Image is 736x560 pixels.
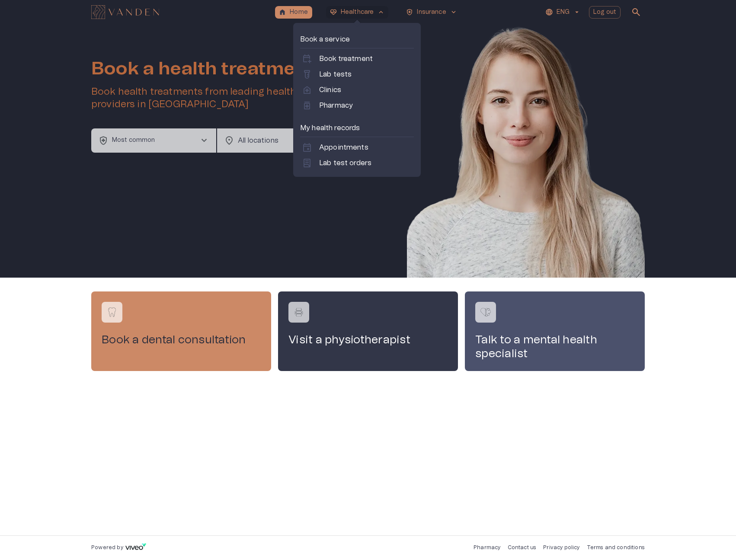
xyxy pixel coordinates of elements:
a: lab_profileLab test orders [302,158,412,168]
a: Navigate to homepage [91,6,272,18]
h5: Book health treatments from leading health service providers in [GEOGRAPHIC_DATA] [91,86,371,111]
img: Book a dental consultation logo [106,306,118,319]
p: Log out [593,8,616,17]
span: chevron_right [199,135,209,146]
span: lab_profile [302,158,312,168]
span: home_health [302,85,312,95]
a: calendar_add_onBook treatment [302,54,412,64]
span: labs [302,69,312,80]
img: Visit a physiotherapist logo [292,306,305,319]
a: Navigate to service booking [465,291,645,371]
span: home [278,8,286,16]
p: Book treatment [319,54,373,64]
p: Lab tests [319,69,352,80]
a: Pharmacy [474,545,500,550]
span: medication [302,100,312,111]
span: keyboard_arrow_down [450,8,458,16]
button: ecg_heartHealthcarekeyboard_arrow_up [326,6,389,19]
span: location_on [224,135,234,146]
p: Home [290,8,308,17]
a: home_healthClinics [302,85,412,95]
h1: Book a health treatment [91,59,371,79]
h4: Visit a physiotherapist [288,333,448,347]
img: Talk to a mental health specialist logo [479,306,492,319]
span: calendar_add_on [302,54,312,64]
p: Pharmacy [319,100,353,111]
h4: Book a dental consultation [102,333,261,347]
img: Vanden logo [91,5,159,19]
p: Book a service [300,34,414,45]
button: health_and_safetyMost commonchevron_right [91,128,216,153]
p: Healthcare [341,8,374,17]
a: labsLab tests [302,69,412,80]
p: Insurance [417,8,446,17]
p: Appointments [319,142,368,153]
p: Lab test orders [319,158,371,168]
a: Terms and conditions [587,545,645,550]
span: health_and_safety [406,8,413,16]
p: Most common [112,136,155,145]
a: eventAppointments [302,142,412,153]
a: Navigate to service booking [91,291,271,371]
button: open search modal [627,3,645,21]
span: keyboard_arrow_up [377,8,385,16]
a: Privacy policy [543,545,579,550]
p: All locations [238,135,311,146]
p: My health records [300,123,414,133]
button: health_and_safetyInsurancekeyboard_arrow_down [402,6,461,19]
span: ecg_heart [330,8,337,16]
p: ENG [557,8,569,17]
p: Clinics [319,85,341,95]
span: health_and_safety [98,135,109,146]
span: search [631,7,641,17]
p: Contact us [508,544,537,551]
img: Woman smiling [407,24,645,304]
button: Log out [589,6,621,19]
p: Powered by [91,544,123,551]
a: Navigate to service booking [278,291,458,371]
h4: Talk to a mental health specialist [475,333,634,361]
a: medicationPharmacy [302,100,412,111]
button: homeHome [275,6,312,19]
button: ENG [544,6,582,19]
span: event [302,142,312,153]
